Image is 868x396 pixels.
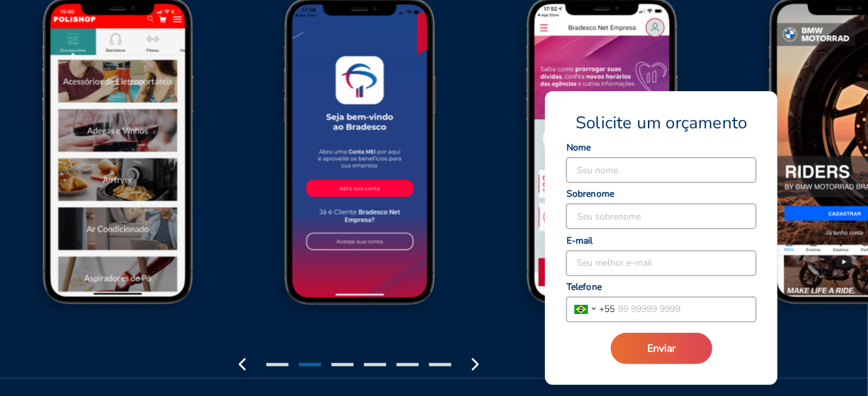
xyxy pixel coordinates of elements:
[567,204,756,229] input: Seu sobrenome
[576,112,747,134] span: Solicite um orçamento
[611,333,712,364] button: Enviar
[599,302,615,316] span: + 55
[567,251,756,276] input: Seu melhor e-mail
[615,297,756,322] input: 99 99999 9999
[567,158,756,182] input: Seu nome
[647,341,676,356] span: Enviar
